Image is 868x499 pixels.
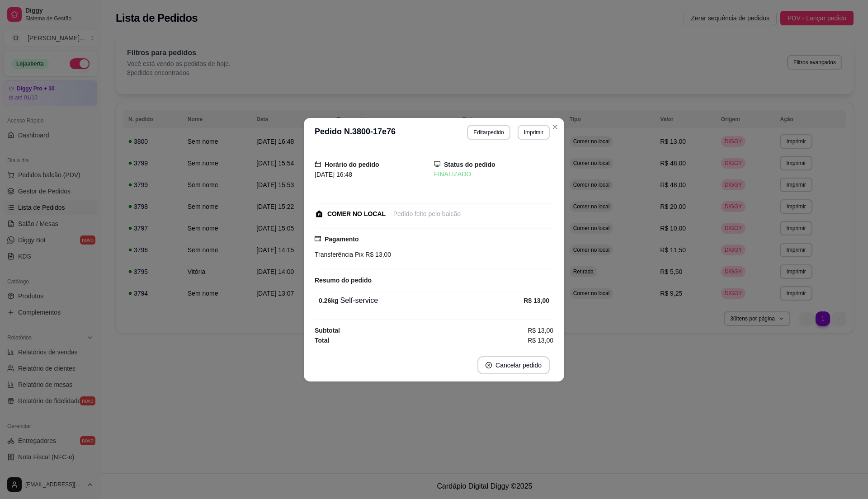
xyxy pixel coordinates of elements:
strong: R$ 13,00 [524,297,549,304]
strong: Status do pedido [444,161,495,168]
strong: 0.26 kg [319,297,339,304]
strong: Resumo do pedido [315,277,372,284]
div: COMER NO LOCAL [327,209,386,219]
div: FINALIZADO [434,169,553,179]
div: Self-service [319,295,524,306]
strong: Subtotal [315,327,340,334]
button: Editarpedido [467,125,510,140]
h3: Pedido N. 3800-17e76 [315,125,396,140]
button: close-circleCancelar pedido [477,356,550,374]
span: Transferência Pix [315,251,363,258]
span: calendar [315,161,321,167]
span: R$ 13,00 [363,251,391,258]
button: Close [548,120,562,134]
span: desktop [434,161,440,167]
span: credit-card [315,235,321,242]
span: close-circle [486,362,492,368]
strong: Total [315,337,329,344]
strong: Pagamento [325,235,359,243]
div: - Pedido feito pelo balcão [389,209,461,219]
span: [DATE] 16:48 [315,171,352,178]
button: Imprimir [518,125,550,140]
span: R$ 13,00 [528,325,553,335]
span: R$ 13,00 [528,335,553,345]
strong: Horário do pedido [325,161,379,168]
